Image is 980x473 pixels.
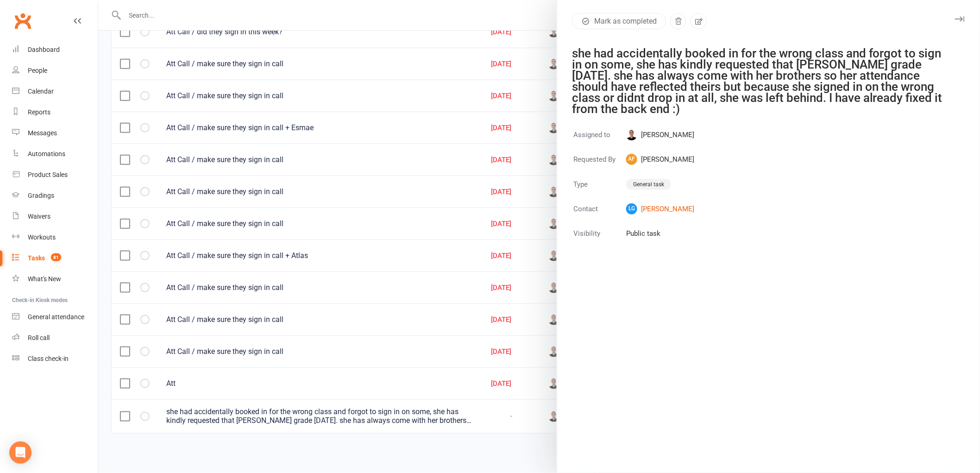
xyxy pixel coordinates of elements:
[12,227,98,248] a: Workouts
[28,88,54,95] div: Calendar
[12,39,98,60] a: Dashboard
[12,60,98,81] a: People
[12,185,98,206] a: Gradings
[28,129,57,137] div: Messages
[12,102,98,123] a: Reports
[28,192,54,199] div: Gradings
[573,153,625,177] td: Requested By
[12,348,98,369] a: Class kiosk mode
[572,13,666,29] button: Mark as completed
[28,334,50,341] div: Roll call
[12,144,98,164] a: Automations
[51,253,61,261] span: 81
[28,67,47,74] div: People
[28,150,65,158] div: Automations
[12,307,98,328] a: General attendance kiosk mode
[12,123,98,144] a: Messages
[28,355,69,362] div: Class check-in
[12,328,98,348] a: Roll call
[626,129,637,140] img: Jackson Mitchell
[626,203,694,214] a: LG[PERSON_NAME]
[28,233,56,241] div: Workouts
[626,154,694,165] span: [PERSON_NAME]
[12,206,98,227] a: Waivers
[12,269,98,290] a: What's New
[28,213,50,220] div: Waivers
[28,171,68,178] div: Product Sales
[572,48,954,114] div: she had accidentally booked in for the wrong class and forgot to sign in on some, she has kindly ...
[28,313,84,321] div: General attendance
[9,441,31,464] div: Open Intercom Messenger
[626,227,695,251] td: Public task
[12,81,98,102] a: Calendar
[11,9,34,32] a: Clubworx
[626,129,694,140] span: [PERSON_NAME]
[12,164,98,185] a: Product Sales
[573,178,625,202] td: Type
[626,203,637,214] span: LG
[573,227,625,251] td: Visibility
[28,108,50,116] div: Reports
[28,254,45,262] div: Tasks
[12,248,98,269] a: Tasks 81
[626,154,637,165] span: AF
[573,129,625,152] td: Assigned to
[573,203,625,227] td: Contact
[28,275,61,283] div: What's New
[28,46,60,53] div: Dashboard
[626,179,671,190] div: General task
